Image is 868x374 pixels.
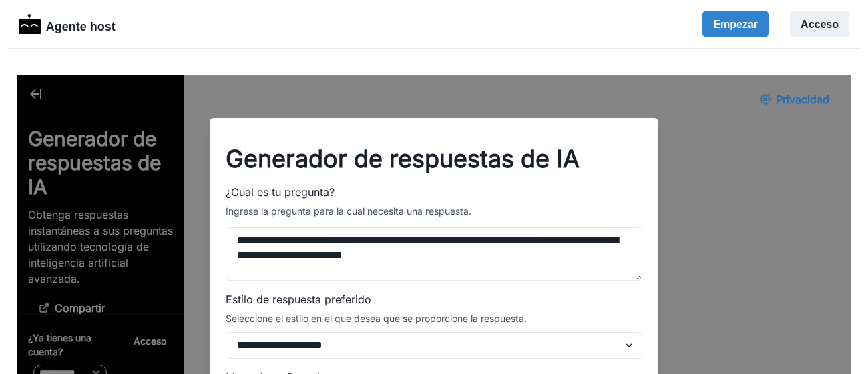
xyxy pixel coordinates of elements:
button: Empezar [702,11,769,37]
font: Agente host [46,20,116,33]
font: Seleccione el estilo en el que desea que se proporcione la respuesta. [208,237,509,249]
button: Configuración de privacidad [732,11,823,37]
font: Ingrese la pregunta para la cual necesita una respuesta. [208,130,454,141]
a: LogoAgente host [19,13,116,36]
font: Empezar [713,19,758,30]
img: Logo [19,14,41,34]
font: Acceso [801,19,839,30]
font: Privacidad [758,17,812,31]
font: ¿Cual es tu pregunta? [208,110,317,123]
font: Maestría en Derecho [208,295,312,309]
button: Acceso [790,11,849,37]
font: Estilo de respuesta preferido [208,217,354,231]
